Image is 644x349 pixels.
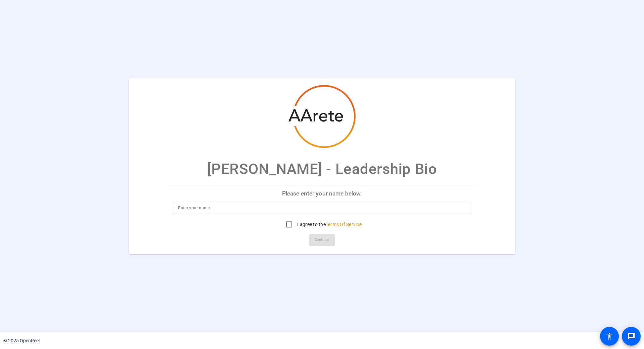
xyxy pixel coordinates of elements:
[167,185,477,202] p: Please enter your name below.
[288,85,356,148] img: company-logo
[296,221,362,228] label: I agree to the
[207,158,437,180] p: [PERSON_NAME] - Leadership Bio
[627,332,635,340] mat-icon: message
[178,204,466,212] input: Enter your name
[605,332,613,340] mat-icon: accessibility
[326,222,362,227] a: Terms Of Service
[3,337,40,344] div: © 2025 OpenReel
